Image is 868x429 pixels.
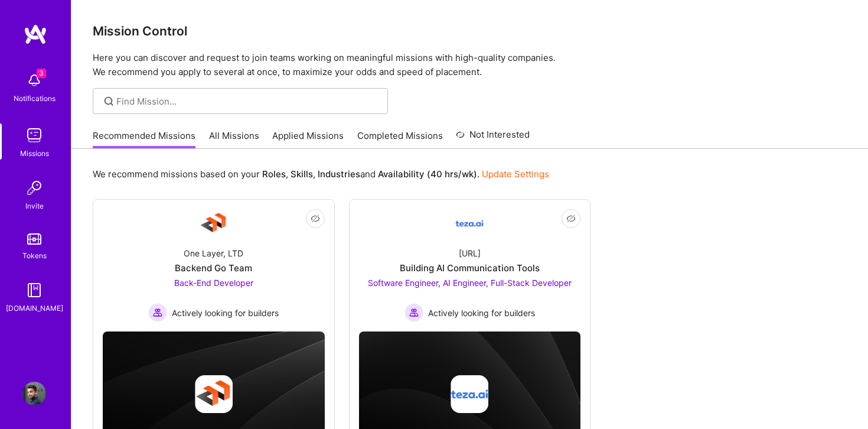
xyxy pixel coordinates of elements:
img: teamwork [22,123,46,147]
p: Here you can discover and request to join teams working on meaningful missions with high-quality ... [93,51,847,79]
a: Not Interested [456,128,530,149]
img: Actively looking for builders [148,303,167,322]
img: Actively looking for builders [404,303,423,322]
input: Find Mission... [116,95,379,108]
span: Software Engineer, AI Engineer, Full-Stack Developer [368,278,572,288]
img: Company logo [451,375,488,413]
a: All Missions [209,129,259,149]
img: Company Logo [455,209,484,238]
img: tokens [27,233,41,245]
div: [URL] [459,247,481,259]
b: Availability (40 hrs/wk) [378,168,477,180]
img: logo [24,24,47,45]
p: We recommend missions based on your , , and . [93,168,549,180]
i: icon SearchGrey [102,95,116,108]
i: icon EyeClosed [311,214,320,223]
div: Backend Go Team [175,262,252,274]
img: guide book [22,278,46,302]
div: One Layer, LTD [184,247,243,259]
a: Update Settings [482,168,549,180]
img: Company Logo [200,209,228,238]
span: Actively looking for builders [428,307,535,319]
span: 3 [37,69,46,78]
h3: Mission Control [93,24,847,38]
a: Recommended Missions [93,129,195,149]
div: Tokens [22,249,47,262]
div: [DOMAIN_NAME] [6,302,63,314]
b: Industries [318,168,360,180]
b: Skills [291,168,313,180]
div: Invite [25,200,44,212]
div: Notifications [14,92,56,105]
span: Actively looking for builders [172,307,279,319]
div: Missions [20,147,49,160]
a: Applied Missions [272,129,344,149]
div: Building AI Communication Tools [400,262,540,274]
img: User Avatar [22,382,46,405]
i: icon EyeClosed [566,214,576,223]
img: bell [22,69,46,92]
b: Roles [262,168,286,180]
img: Company logo [195,375,233,413]
a: Completed Missions [357,129,443,149]
img: Invite [22,176,46,200]
span: Back-End Developer [174,278,253,288]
